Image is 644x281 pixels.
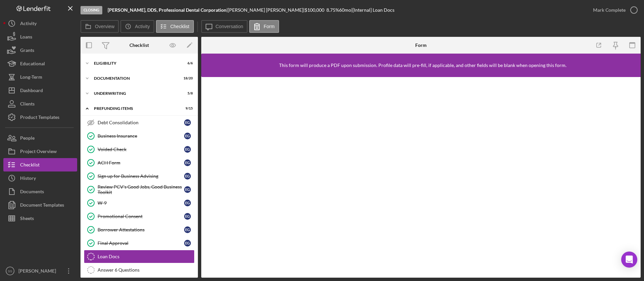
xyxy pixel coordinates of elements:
div: | [108,7,228,13]
text: SS [8,269,12,273]
a: Loan Docs [84,250,195,263]
div: Loan Docs [98,254,194,259]
a: Answer 6 Questions [84,263,195,277]
iframe: Lenderfit form [208,84,635,271]
button: Documents [3,185,77,198]
div: Voided Check [98,147,184,152]
div: Form [415,43,427,48]
button: Mark Complete [586,3,641,17]
button: Activity [120,20,154,33]
label: Form [264,24,275,29]
div: This form will produce a PDF upon submission. Profile data will pre-fill, if applicable, and othe... [279,63,567,68]
button: Document Templates [3,198,77,212]
div: Sign up for Business Advising [98,173,184,179]
a: Debt ConsolidationEG [84,116,195,129]
div: Underwriting [94,91,176,95]
div: E G [184,186,191,193]
div: Checklist [129,43,149,48]
div: E G [184,133,191,139]
button: Conversation [201,20,248,33]
button: Form [249,20,279,33]
div: Debt Consolidation [98,120,184,125]
label: Conversation [216,24,244,29]
div: [PERSON_NAME] [17,264,60,279]
label: Overview [95,24,114,29]
div: Business Insurance [98,133,184,139]
button: Checklist [156,20,194,33]
div: 6 / 6 [181,61,193,65]
div: Document Templates [20,198,64,213]
div: 9 / 15 [181,107,193,111]
div: Documentation [94,76,176,80]
div: E G [184,159,191,166]
a: W-9EG [84,196,195,210]
div: Open Intercom Messenger [621,252,637,268]
div: 18 / 20 [181,76,193,80]
div: | [Internal] Loan Docs [351,7,394,13]
div: Mark Complete [593,3,626,17]
button: Overview [80,20,119,33]
div: [PERSON_NAME] [PERSON_NAME] | [228,7,305,13]
div: 8.75 % [326,7,339,13]
div: E G [184,173,191,180]
div: W-9 [98,200,184,206]
a: Voided CheckEG [84,143,195,156]
label: Checklist [170,24,190,29]
div: E G [184,200,191,206]
div: 60 mo [339,7,351,13]
div: $100,000 [305,7,326,13]
button: Sheets [3,212,77,225]
div: Final Approval [98,240,184,246]
div: Prefunding Items [94,107,176,111]
div: Closing [80,6,102,14]
div: Borrower Attestations [98,227,184,232]
a: Borrower AttestationsEG [84,223,195,236]
div: E G [184,146,191,153]
div: E G [184,119,191,126]
div: Review PCV's Good Jobs, Good Business Toolkit [98,184,184,195]
a: Final ApprovalEG [84,236,195,250]
div: Promotional Consent [98,214,184,219]
div: Sheets [20,212,34,227]
label: Activity [135,24,150,29]
div: 5 / 8 [181,91,193,95]
div: Answer 6 Questions [98,267,194,273]
div: ACH Form [98,160,184,165]
div: Eligibility [94,61,176,65]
